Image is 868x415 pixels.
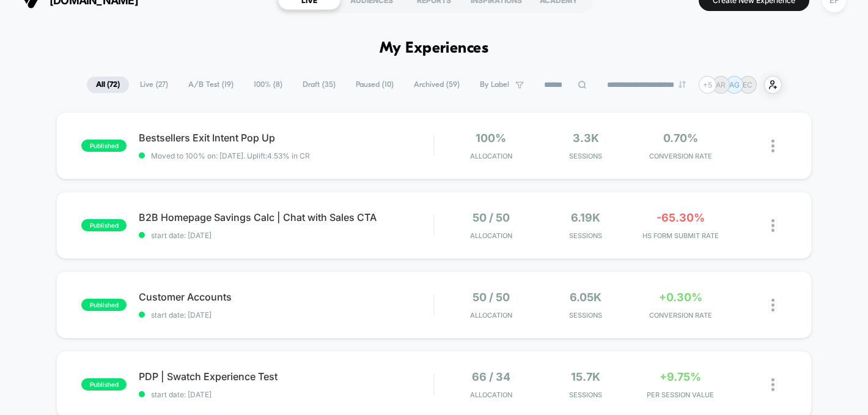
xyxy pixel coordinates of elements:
[771,140,774,152] img: close
[139,291,433,303] span: Customer Accounts
[542,231,630,240] span: Sessions
[470,391,512,399] span: Allocation
[473,291,510,304] span: 50 / 50
[470,152,512,160] span: Allocation
[542,152,630,160] span: Sessions
[542,391,630,399] span: Sessions
[636,231,725,240] span: Hs Form Submit Rate
[472,370,510,383] span: 66 / 34
[660,370,701,383] span: +9.75%
[293,77,345,93] span: Draft ( 35 )
[380,40,489,58] h1: My Experiences
[139,231,433,240] span: start date: [DATE]
[245,77,292,93] span: 100% ( 8 )
[470,311,512,320] span: Allocation
[636,391,725,399] span: PER SESSION VALUE
[347,77,403,93] span: Paused ( 10 )
[139,310,433,320] span: start date: [DATE]
[81,299,127,311] span: published
[636,152,725,160] span: CONVERSION RATE
[476,132,506,144] span: 100%
[716,80,726,89] p: AR
[480,80,509,89] span: By Label
[81,378,127,391] span: published
[571,211,600,224] span: 6.19k
[81,140,127,152] span: published
[470,231,512,240] span: Allocation
[636,311,725,320] span: CONVERSION RATE
[570,291,601,304] span: 6.05k
[405,77,469,93] span: Archived ( 59 )
[573,132,599,144] span: 3.3k
[771,299,774,312] img: close
[771,219,774,232] img: close
[571,370,600,383] span: 15.7k
[139,390,433,399] span: start date: [DATE]
[81,219,127,231] span: published
[699,76,716,94] div: + 5
[771,378,774,391] img: close
[139,211,433,223] span: B2B Homepage Savings Calc | Chat with Sales CTA
[679,81,686,88] img: end
[473,211,510,224] span: 50 / 50
[139,132,433,144] span: Bestsellers Exit Intent Pop Up
[151,151,310,160] span: Moved to 100% on: [DATE] . Uplift: 4.53% in CR
[659,291,702,304] span: +0.30%
[657,211,705,224] span: -65.30%
[87,77,129,93] span: All ( 72 )
[542,311,630,320] span: Sessions
[663,132,698,144] span: 0.70%
[729,80,740,89] p: AG
[179,77,243,93] span: A/B Test ( 19 )
[131,77,177,93] span: Live ( 27 )
[743,80,752,89] p: EC
[139,370,433,383] span: PDP | Swatch Experience Test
